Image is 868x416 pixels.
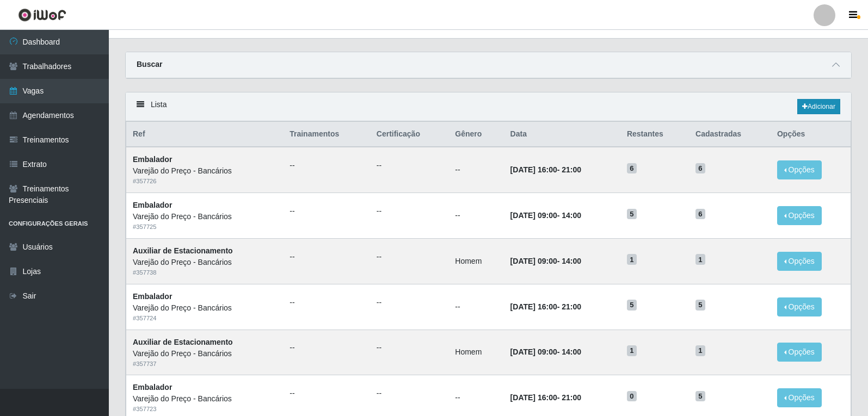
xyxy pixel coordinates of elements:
[510,347,557,356] time: [DATE] 09:00
[627,254,637,265] span: 1
[290,160,364,171] ul: --
[448,330,503,375] td: Homem
[510,393,557,402] time: [DATE] 16:00
[448,147,503,193] td: --
[133,257,276,268] div: Varejão do Preço - Bancários
[448,122,503,147] th: Gênero
[777,388,822,407] button: Opções
[510,257,581,265] strong: -
[133,338,233,346] strong: Auxiliar de Estacionamento
[133,211,276,222] div: Varejão do Preço - Bancários
[133,405,276,414] div: # 357723
[510,211,581,220] strong: -
[370,122,449,147] th: Certificação
[448,238,503,284] td: Homem
[695,254,705,265] span: 1
[133,292,172,301] strong: Embalador
[18,8,66,22] img: CoreUI Logo
[377,297,442,308] ul: --
[510,165,581,174] strong: -
[137,60,162,69] strong: Buscar
[510,211,557,220] time: [DATE] 09:00
[504,122,620,147] th: Data
[510,257,557,265] time: [DATE] 09:00
[290,251,364,263] ul: --
[290,206,364,217] ul: --
[627,345,637,356] span: 1
[777,343,822,362] button: Opções
[627,391,637,402] span: 0
[695,391,705,402] span: 5
[133,383,172,392] strong: Embalador
[133,359,276,369] div: # 357737
[377,206,442,217] ul: --
[126,122,284,147] th: Ref
[562,257,581,265] time: 14:00
[448,284,503,330] td: --
[377,388,442,399] ul: --
[377,251,442,263] ul: --
[777,160,822,179] button: Opções
[510,347,581,356] strong: -
[290,297,364,308] ul: --
[695,209,705,220] span: 6
[562,393,581,402] time: 21:00
[562,211,581,220] time: 14:00
[290,342,364,353] ul: --
[771,122,851,147] th: Opções
[510,302,581,311] strong: -
[562,347,581,356] time: 14:00
[689,122,771,147] th: Cadastradas
[133,314,276,323] div: # 357724
[777,252,822,271] button: Opções
[377,342,442,353] ul: --
[448,193,503,239] td: --
[695,345,705,356] span: 1
[290,388,364,399] ul: --
[133,268,276,277] div: # 357738
[562,165,581,174] time: 21:00
[620,122,689,147] th: Restantes
[133,201,172,209] strong: Embalador
[283,122,370,147] th: Trainamentos
[797,99,840,114] a: Adicionar
[627,163,637,174] span: 6
[510,165,557,174] time: [DATE] 16:00
[126,92,851,121] div: Lista
[562,302,581,311] time: 21:00
[133,348,276,359] div: Varejão do Preço - Bancários
[133,177,276,186] div: # 357726
[777,297,822,316] button: Opções
[627,300,637,311] span: 5
[133,393,276,405] div: Varejão do Preço - Bancários
[133,302,276,314] div: Varejão do Preço - Bancários
[695,163,705,174] span: 6
[695,300,705,311] span: 5
[133,246,233,255] strong: Auxiliar de Estacionamento
[510,302,557,311] time: [DATE] 16:00
[133,155,172,164] strong: Embalador
[377,160,442,171] ul: --
[133,165,276,177] div: Varejão do Preço - Bancários
[510,393,581,402] strong: -
[133,222,276,232] div: # 357725
[627,209,637,220] span: 5
[777,206,822,225] button: Opções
